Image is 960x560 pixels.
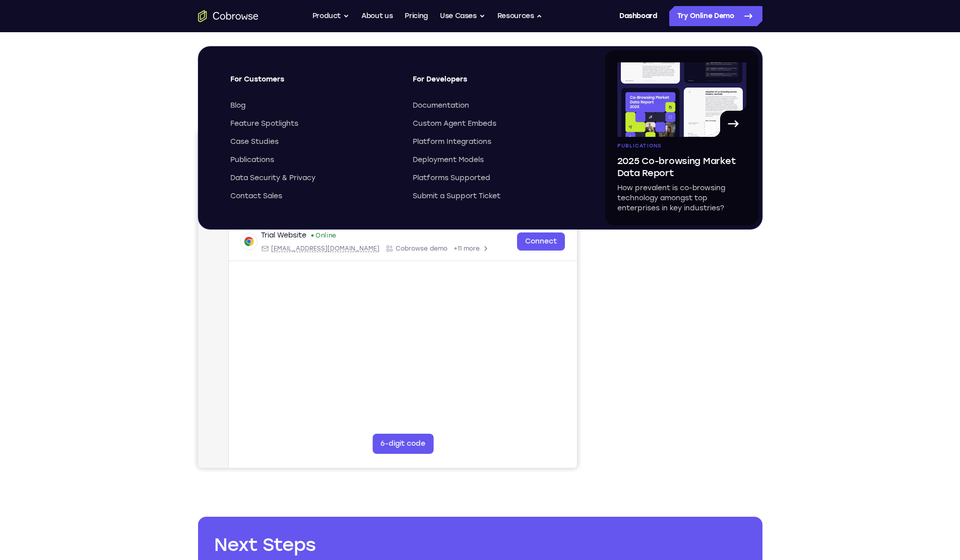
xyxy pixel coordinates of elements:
[405,6,428,26] a: Pricing
[413,173,490,183] span: Platforms Supported
[617,183,746,213] p: How prevalent is co-browsing technology amongst top enterprises in key industries?
[230,119,298,129] span: Feature Spotlights
[413,119,577,129] a: Custom Agent Embeds
[230,173,315,183] span: Data Security & Privacy
[413,191,500,201] span: Submit a Support Ticket
[361,6,393,26] a: About us
[413,191,577,201] a: Submit a Support Ticket
[230,173,395,183] a: Data Security & Privacy
[230,74,395,93] span: For Customers
[413,101,469,111] span: Documentation
[413,101,577,111] a: Documentation
[617,155,746,179] span: 2025 Co-browsing Market Data Report
[230,191,395,201] a: Contact Sales
[413,119,496,129] span: Custom Agent Embeds
[312,6,350,26] button: Product
[617,62,746,137] img: A page from the browsing market ebook
[230,155,274,165] span: Publications
[440,6,485,26] button: Use Cases
[214,533,746,557] h2: Next Steps
[619,6,657,26] a: Dashboard
[413,155,577,165] a: Deployment Models
[230,137,279,147] span: Case Studies
[497,6,543,26] button: Resources
[230,101,395,111] a: Blog
[413,155,484,165] span: Deployment Models
[669,6,762,26] a: Try Online Demo
[230,119,395,129] a: Feature Spotlights
[230,101,245,111] span: Blog
[413,74,577,93] span: For Developers
[198,131,577,468] iframe: Agent
[413,137,491,147] span: Platform Integrations
[230,191,282,201] span: Contact Sales
[198,10,259,22] a: Go to the home page
[413,173,577,183] a: Platforms Supported
[617,143,662,149] span: Publications
[230,137,395,147] a: Case Studies
[413,137,577,147] a: Platform Integrations
[230,155,395,165] a: Publications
